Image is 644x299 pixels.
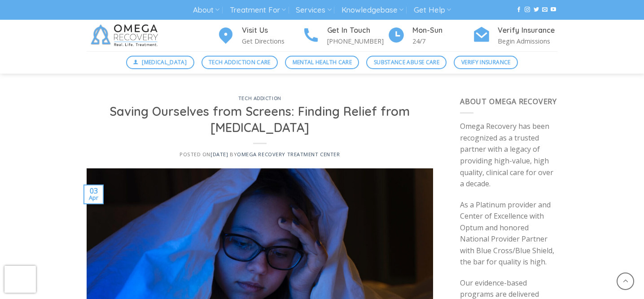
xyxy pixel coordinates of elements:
[498,25,558,36] h4: Verify Insurance
[617,273,634,290] a: Go to top
[327,25,387,36] h4: Get In Touch
[230,151,340,158] span: by
[126,56,194,69] a: [MEDICAL_DATA]
[142,58,187,66] span: [MEDICAL_DATA]
[454,56,518,69] a: Verify Insurance
[525,7,530,13] a: Follow on Instagram
[210,151,228,158] a: [DATE]
[302,25,387,47] a: Get In Touch [PHONE_NUMBER]
[242,36,302,46] p: Get Directions
[460,121,558,190] p: Omega Recovery has been recognized as a trusted partner with a legacy of providing high-value, hi...
[414,2,451,18] a: Get Help
[460,97,557,106] span: About Omega Recovery
[551,7,556,13] a: Follow on YouTube
[516,7,521,13] a: Follow on Facebook
[374,58,439,66] span: Substance Abuse Care
[366,56,447,69] a: Substance Abuse Care
[534,7,539,13] a: Follow on Twitter
[327,36,387,46] p: [PHONE_NUMBER]
[498,36,558,46] p: Begin Admissions
[238,95,281,101] a: tech addiction
[293,58,352,66] span: Mental Health Care
[4,266,36,293] iframe: reCAPTCHA
[296,2,331,18] a: Services
[412,36,473,46] p: 24/7
[342,2,403,18] a: Knowledgebase
[542,7,548,13] a: Send us an email
[460,199,558,268] p: As a Platinum provider and Center of Excellence with Optum and honored National Provider Partner ...
[87,20,165,51] img: Omega Recovery
[209,58,271,66] span: Tech Addiction Care
[217,25,302,47] a: Visit Us Get Directions
[180,151,228,158] span: Posted on
[473,25,558,47] a: Verify Insurance Begin Admissions
[285,56,359,69] a: Mental Health Care
[193,2,219,18] a: About
[202,56,278,69] a: Tech Addiction Care
[242,25,302,36] h4: Visit Us
[412,25,473,36] h4: Mon-Sun
[237,151,340,158] a: Omega Recovery Treatment Center
[461,58,511,66] span: Verify Insurance
[230,2,286,18] a: Treatment For
[97,104,423,136] h1: Saving Ourselves from Screens: Finding Relief from [MEDICAL_DATA]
